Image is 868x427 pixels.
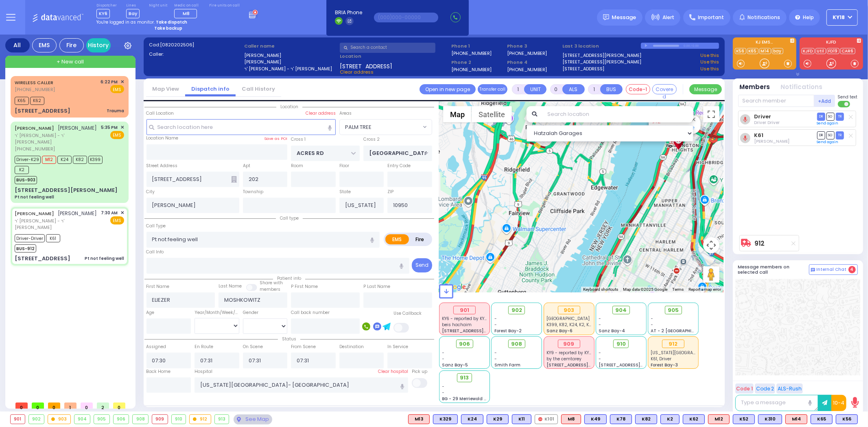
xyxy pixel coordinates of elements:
a: Send again [817,121,839,126]
label: P Last Name [363,283,390,290]
span: [PHONE_NUMBER] [15,146,55,152]
div: BLS [487,414,509,424]
span: K61, Driver [651,356,672,362]
label: [PHONE_NUMBER] [451,66,492,72]
label: Hospital [195,368,212,375]
div: K11 [512,414,531,424]
span: EMS [110,216,124,224]
span: K399, K82, K24, K2, K29, M12 [547,322,604,328]
span: Important [698,14,724,21]
span: BG - 29 Merriewold S. [442,396,488,402]
span: - [599,316,601,322]
label: Lines [126,3,140,8]
div: 906 [114,415,129,424]
a: FD19 [827,48,840,54]
span: Driver-Driver [15,234,45,242]
span: BUS-912 [15,244,36,253]
div: ALS [408,414,430,424]
span: - [599,356,601,362]
label: Cross 2 [363,136,380,143]
a: KJFD [802,48,815,54]
span: Location [276,104,302,110]
div: Fire [59,38,84,52]
label: Dispatcher [96,3,117,8]
label: Last Name [219,283,242,290]
span: Alert [662,14,674,21]
button: Map camera controls [703,237,719,253]
div: K82 [635,414,657,424]
span: Smith Farm [494,362,520,368]
span: - [494,350,497,356]
label: [PHONE_NUMBER] [507,50,547,56]
div: K29 [487,414,509,424]
span: [PERSON_NAME] [58,210,97,217]
span: ✕ [120,78,124,85]
small: Share with [260,280,283,286]
div: 903 [48,415,70,424]
div: 912 [190,415,211,424]
span: Call type [276,215,303,221]
span: - [494,322,497,328]
label: ר' [PERSON_NAME] - ר' [PERSON_NAME] [244,65,337,72]
div: K56 [836,414,858,424]
span: EMS [110,131,124,139]
span: 4 [848,266,856,273]
span: BRIA Phone [335,9,362,16]
a: K61 [754,132,763,138]
span: Other building occupants [231,176,237,183]
label: Floor [339,163,349,169]
div: [STREET_ADDRESS][PERSON_NAME] [15,186,118,194]
span: Aron Polatsek [754,138,789,144]
span: by the cemtarey [547,356,582,362]
label: KJFD [800,40,863,46]
div: M12 [708,414,730,424]
div: BLS [733,414,755,424]
div: Pt not feeling well [85,255,124,261]
span: Driver Driver [754,120,780,126]
a: Use this [700,52,719,59]
label: Night unit [149,3,167,8]
span: 5:35 PM [101,124,118,131]
img: comment-alt.png [811,268,815,272]
label: Location Name [146,135,179,142]
div: K52 [733,414,755,424]
div: K49 [584,414,607,424]
label: Call Location [146,110,174,117]
div: ALS [708,414,730,424]
label: Medic on call [174,3,200,8]
span: K399 [88,156,103,164]
label: [PERSON_NAME] [244,59,337,65]
span: [0820202506] [160,41,194,48]
a: [STREET_ADDRESS][PERSON_NAME] [563,52,642,59]
label: Fire units on call [209,3,240,8]
span: members [260,286,280,292]
span: K62 [30,97,44,105]
input: (000)000-00000 [374,13,438,22]
label: State [339,189,351,195]
span: - [494,356,497,362]
div: 908 [133,415,148,424]
button: Internal Chat 4 [809,264,858,275]
button: Code 1 [735,383,754,394]
label: Township [243,189,263,195]
span: TR [836,113,844,120]
button: ALS [562,84,585,94]
button: 10-4 [831,395,846,411]
span: PALM TREE [340,120,421,134]
button: Code-1 [626,84,650,94]
a: History [86,38,111,52]
span: 7:30 AM [101,210,118,216]
div: New York Presbyterian Hospital- Columbia Campus [671,133,686,150]
label: Location [340,53,448,60]
span: [STREET_ADDRESS] [340,62,392,69]
div: 902 [29,415,44,424]
span: - [494,316,497,322]
img: message.svg [603,14,609,20]
button: Notifications [781,83,823,92]
span: SO [826,113,835,120]
label: En Route [195,344,213,350]
div: 905 [94,415,109,424]
div: K101 [535,414,558,424]
div: BLS [836,414,858,424]
button: Toggle fullscreen view [703,106,719,122]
